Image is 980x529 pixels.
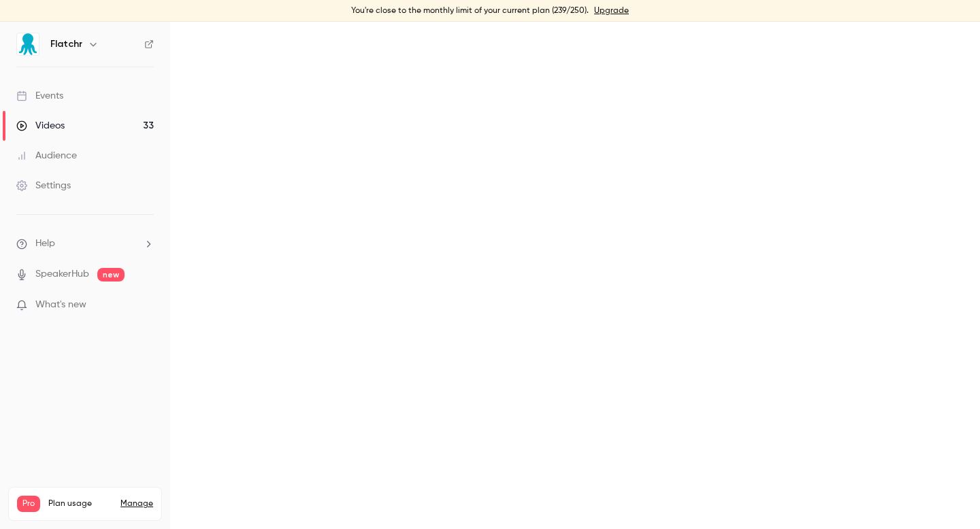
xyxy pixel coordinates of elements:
a: SpeakerHub [35,267,89,281]
div: Audience [16,149,77,163]
span: Help [35,237,55,251]
span: What's new [35,298,86,312]
li: help-dropdown-opener [16,237,154,251]
span: Plan usage [48,498,112,509]
a: Manage [120,498,153,509]
h6: Flatchr [50,37,82,51]
div: Videos [16,119,65,133]
span: Pro [17,496,40,512]
iframe: Noticeable Trigger [137,299,154,311]
img: Flatchr [17,33,39,55]
span: new [97,268,125,281]
a: Upgrade [594,5,629,16]
div: Settings [16,179,71,192]
div: Events [16,89,63,103]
